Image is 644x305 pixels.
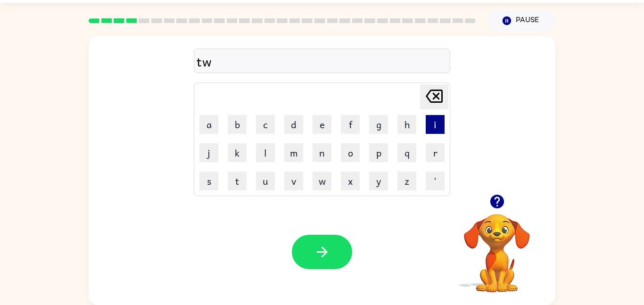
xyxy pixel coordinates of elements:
[199,143,218,162] button: j
[256,172,275,190] button: u
[313,172,331,190] button: w
[313,115,331,134] button: e
[450,199,544,294] video: Your browser must support playing .mp4 files to use Literably. Please try using another browser.
[284,172,303,190] button: v
[341,115,360,134] button: f
[369,172,388,190] button: y
[341,172,360,190] button: x
[284,115,303,134] button: d
[284,143,303,162] button: m
[369,143,388,162] button: p
[426,172,445,190] button: '
[199,115,218,134] button: a
[487,10,555,32] button: Pause
[199,172,218,190] button: s
[228,172,247,190] button: t
[426,115,445,134] button: i
[256,115,275,134] button: c
[426,143,445,162] button: r
[313,143,331,162] button: n
[397,172,416,190] button: z
[197,51,447,71] div: tw
[228,115,247,134] button: b
[341,143,360,162] button: o
[228,143,247,162] button: k
[369,115,388,134] button: g
[256,143,275,162] button: l
[397,115,416,134] button: h
[397,143,416,162] button: q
